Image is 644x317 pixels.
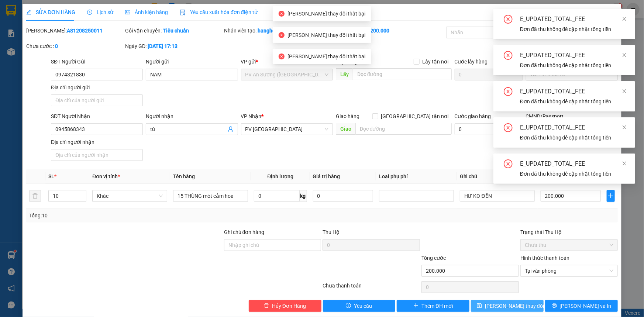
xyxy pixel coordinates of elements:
[520,87,626,96] div: E_UPDATED_TOTAL_FEE
[520,170,626,178] div: Đơn đã thu không để cập nhật tổng tiền
[224,27,346,35] div: Nhân viên tạo:
[346,303,351,309] span: exclamation-circle
[224,229,265,235] label: Ghi chú đơn hàng
[504,15,513,25] span: close-circle
[148,43,178,49] b: [DATE] 17:13
[51,138,143,146] div: Địa chỉ người nhận
[520,134,626,142] div: Đơn đã thu không để cập nhật tổng tiền
[245,69,328,80] span: PV An Sương (Hàng Hóa)
[92,173,120,179] span: Đơn vị tính
[241,113,262,119] span: VP Nhận
[264,303,269,309] span: delete
[520,123,626,132] div: E_UPDATED_TOTAL_FEE
[287,54,365,59] span: [PERSON_NAME] thay đổi thất bại
[323,300,396,312] button: exclamation-circleYêu cầu
[520,61,626,69] div: Đơn đã thu không để cập nhật tổng tiền
[504,159,513,170] span: close-circle
[421,255,446,261] span: Tổng cước
[376,169,457,184] th: Loại phụ phí
[69,18,309,27] li: [STREET_ADDRESS][PERSON_NAME]. [GEOGRAPHIC_DATA], Tỉnh [GEOGRAPHIC_DATA]
[336,123,355,135] span: Giao
[48,173,54,179] span: SL
[323,229,340,235] span: Thu Hộ
[457,169,538,184] th: Ghi chú
[125,42,223,50] div: Ngày GD:
[26,10,31,15] span: edit
[125,9,168,15] span: Ảnh kiện hàng
[9,9,46,46] img: logo.jpg
[224,239,321,251] input: Ghi chú đơn hàng
[336,68,353,80] span: Lấy
[455,123,523,135] input: Cước giao hàng
[29,190,41,202] button: delete
[272,302,306,310] span: Hủy Đơn Hàng
[504,51,513,61] span: close-circle
[249,300,321,312] button: deleteHủy Đơn Hàng
[51,112,143,120] div: SĐT Người Nhận
[421,302,453,310] span: Thêm ĐH mới
[622,125,627,130] span: close
[173,173,195,179] span: Tên hàng
[455,113,491,119] label: Cước giao hàng
[622,89,627,94] span: close
[9,54,117,78] b: GỬI : PV An Sương ([GEOGRAPHIC_DATA])
[300,190,307,202] span: kg
[378,112,452,120] span: [GEOGRAPHIC_DATA] tận nơi
[67,28,103,34] b: AS1208250011
[471,300,544,312] button: save[PERSON_NAME] thay đổi
[504,87,513,97] span: close-circle
[520,25,626,33] div: Đơn đã thu không để cập nhật tổng tiền
[146,112,238,120] div: Người nhận
[313,173,340,179] span: Giá trị hàng
[520,51,626,60] div: E_UPDATED_TOTAL_FEE
[525,240,613,251] span: Chưa thu
[87,9,113,15] span: Lịch sử
[279,54,285,59] span: close-circle
[525,265,613,276] span: Tại văn phòng
[51,94,143,106] input: Địa chỉ của người gửi
[455,59,488,65] label: Cước lấy hàng
[180,9,258,15] span: Yêu cầu xuất hóa đơn điện tử
[51,83,143,92] div: Địa chỉ người gửi
[355,123,452,135] input: Dọc đường
[51,58,143,66] div: SĐT Người Gửi
[520,255,569,261] label: Hình thức thanh toán
[55,43,58,49] b: 0
[520,15,626,24] div: E_UPDATED_TOTAL_FEE
[125,27,223,35] div: Gói vận chuyển:
[370,28,389,34] b: 200.000
[622,161,627,166] span: close
[163,28,189,34] b: Tiêu chuẩn
[477,303,482,309] span: save
[228,126,234,132] span: user-add
[504,123,513,134] span: close-circle
[241,58,333,66] div: VP gửi
[622,16,627,21] span: close
[26,42,124,50] div: Chưa cước :
[397,300,469,312] button: plusThêm ĐH mới
[180,10,186,15] img: icon
[267,173,293,179] span: Định lượng
[51,149,143,161] input: Địa chỉ của người nhận
[26,9,75,15] span: SỬA ĐƠN HÀNG
[455,69,523,80] input: Cước lấy hàng
[354,302,372,310] span: Yêu cầu
[485,302,544,310] span: [PERSON_NAME] thay đổi
[287,32,365,38] span: [PERSON_NAME] thay đổi thất bại
[601,4,621,24] button: Close
[353,68,452,80] input: Dọc đường
[87,10,92,15] span: clock-circle
[258,28,308,34] b: hanghoaansuong.tkn
[125,10,130,15] span: picture
[279,32,285,38] span: close-circle
[552,303,557,309] span: printer
[607,193,614,199] span: plus
[413,303,419,309] span: plus
[322,282,421,294] div: Chưa thanh toán
[97,190,163,201] span: Khác
[69,27,309,37] li: Hotline: 1900 8153
[520,228,618,236] div: Trạng thái Thu Hộ
[545,300,618,312] button: printer[PERSON_NAME] và In
[347,27,445,35] div: Cước rồi :
[420,58,452,66] span: Lấy tận nơi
